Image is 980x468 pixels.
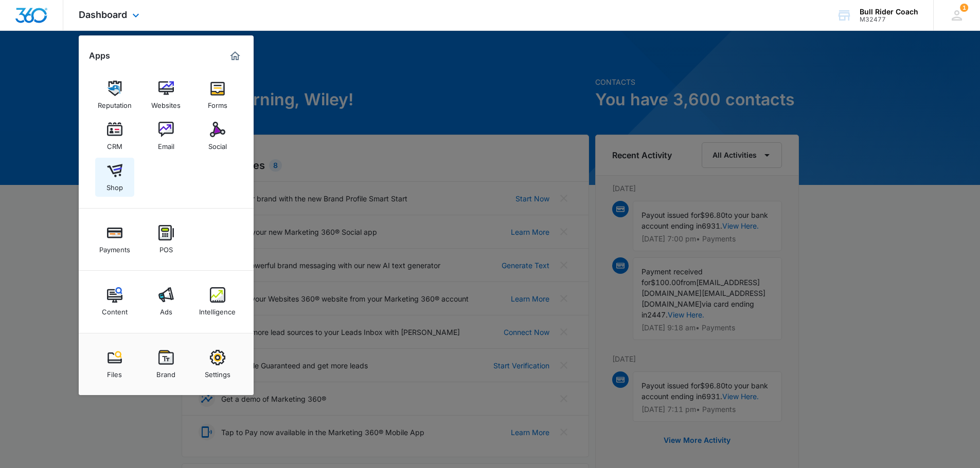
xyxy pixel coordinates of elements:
[960,4,968,12] div: notifications count
[198,282,237,321] a: Intelligence
[95,282,134,321] a: Content
[205,365,230,379] div: Settings
[159,240,173,254] div: POS
[158,137,174,151] div: Email
[147,282,186,321] a: Ads
[147,117,186,156] a: Email
[227,48,243,64] a: Marketing 360® Dashboard
[960,4,968,12] span: 1
[95,345,134,384] a: Files
[147,76,186,115] a: Websites
[199,303,236,316] div: Intelligence
[89,51,110,61] h2: Apps
[95,220,134,259] a: Payments
[106,178,123,192] div: Shop
[107,137,122,151] div: CRM
[198,117,237,156] a: Social
[95,76,134,115] a: Reputation
[160,303,172,316] div: Ads
[95,158,134,197] a: Shop
[151,96,181,109] div: Websites
[198,76,237,115] a: Forms
[208,96,227,109] div: Forms
[98,96,132,109] div: Reputation
[107,365,122,379] div: Files
[102,303,128,316] div: Content
[156,365,175,379] div: Brand
[860,16,918,23] div: account id
[99,240,130,254] div: Payments
[147,345,186,384] a: Brand
[208,137,227,151] div: Social
[147,220,186,259] a: POS
[860,8,918,16] div: account name
[79,9,127,20] span: Dashboard
[198,345,237,384] a: Settings
[95,117,134,156] a: CRM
